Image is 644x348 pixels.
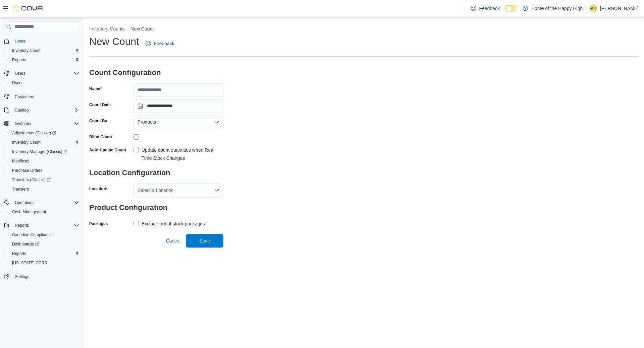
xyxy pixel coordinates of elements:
[1,221,82,230] button: Reports
[12,251,26,256] span: Reports
[9,79,79,87] span: Users
[4,33,79,299] nav: Complex example
[12,120,34,128] button: Inventory
[154,40,174,47] span: Feedback
[12,232,52,237] span: Canadian Compliance
[12,149,67,154] span: Inventory Manager (Classic)
[142,146,223,162] div: Update count quantities when Real Time Stock Changes
[505,5,519,12] input: Dark Mode
[12,69,79,77] span: Users
[7,128,82,138] a: Adjustments (Classic)
[12,106,79,114] span: Catalog
[7,249,82,258] button: Reports
[7,207,82,217] button: Cash Management
[12,57,26,63] span: Reports
[89,147,126,153] label: Auto-Update Count
[12,69,28,77] button: Users
[12,120,79,128] span: Inventory
[12,199,79,207] span: Operations
[12,80,22,85] span: Users
[12,187,29,192] span: Transfers
[7,258,82,268] button: [US_STATE] CCRS
[89,162,223,184] h3: Location Configuration
[163,234,183,248] button: Cancel
[9,208,79,216] span: Cash Management
[1,119,82,128] button: Inventory
[9,129,79,137] span: Adjustments (Classic)
[7,46,82,55] button: Inventory Count
[9,231,54,239] a: Canadian Compliance
[89,86,102,91] label: Name
[9,148,70,156] a: Inventory Manager (Classic)
[12,272,79,281] span: Settings
[9,185,32,193] a: Transfers
[89,221,108,226] label: Packages
[89,186,108,192] label: Location
[9,79,25,87] a: Users
[12,273,32,281] a: Settings
[89,35,139,48] h1: New Count
[15,200,35,205] span: Operations
[9,166,79,175] span: Purchase Orders
[7,239,82,249] a: Dashboards
[600,4,639,12] p: [PERSON_NAME]
[1,69,82,78] button: Users
[130,26,154,31] button: New Count
[9,231,79,239] span: Canadian Compliance
[142,220,205,228] div: Exclude out of stock packages
[12,260,47,266] span: [US_STATE] CCRS
[133,99,223,113] input: Press the down key to open a popover containing a calendar.
[89,197,223,218] h3: Product Configuration
[9,56,29,64] a: Reports
[214,120,219,125] button: Open list of options
[9,129,59,137] a: Adjustments (Classic)
[12,241,39,247] span: Dashboards
[13,5,44,12] img: Cova
[12,140,41,145] span: Inventory Count
[186,234,223,248] button: Save
[590,4,596,12] span: MK
[9,185,79,193] span: Transfers
[7,230,82,239] button: Canadian Compliance
[143,37,177,50] a: Feedback
[9,208,49,216] a: Cash Management
[1,198,82,207] button: Operations
[9,176,53,184] a: Transfers (Classic)
[12,106,31,114] button: Catalog
[7,166,82,175] button: Purchase Orders
[9,250,79,258] span: Reports
[138,118,156,126] span: Products
[9,259,50,267] a: [US_STATE] CCRS
[12,37,79,45] span: Home
[1,272,82,281] button: Settings
[12,48,41,53] span: Inventory Count
[12,158,29,164] span: Manifests
[89,134,112,140] div: Blind Count
[9,240,42,248] a: Dashboards
[15,71,25,76] span: Users
[12,92,79,100] span: Customers
[1,91,82,101] button: Customers
[89,118,107,124] label: Count By
[9,138,79,146] span: Inventory Count
[9,166,45,175] a: Purchase Orders
[12,221,32,229] button: Reports
[12,130,56,136] span: Adjustments (Classic)
[12,177,51,183] span: Transfers (Classic)
[1,106,82,115] button: Catalog
[12,221,79,229] span: Reports
[9,240,79,248] span: Dashboards
[7,185,82,194] button: Transfers
[7,138,82,147] button: Inventory Count
[89,102,111,108] label: Count Date
[7,156,82,166] button: Manifests
[7,147,82,156] a: Inventory Manager (Classic)
[15,121,31,126] span: Inventory
[15,274,29,279] span: Settings
[531,4,583,12] p: Home of the Happy High
[199,237,210,244] span: Save
[12,93,37,101] a: Customers
[9,157,32,165] a: Manifests
[7,78,82,87] button: Users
